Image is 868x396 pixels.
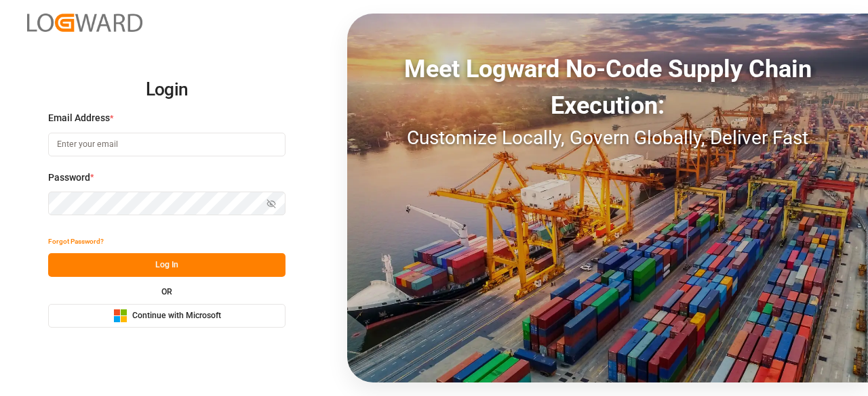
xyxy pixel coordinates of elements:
[347,124,868,152] div: Customize Locally, Govern Globally, Deliver Fast
[48,253,285,277] button: Log In
[48,171,90,185] span: Password
[48,229,104,253] button: Forgot Password?
[132,310,221,322] span: Continue with Microsoft
[347,51,868,124] div: Meet Logward No-Code Supply Chain Execution:
[48,68,285,112] h2: Login
[48,304,285,328] button: Continue with Microsoft
[48,111,110,125] span: Email Address
[161,288,172,296] small: OR
[27,14,142,32] img: Logward_new_orange.png
[48,133,285,156] input: Enter your email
